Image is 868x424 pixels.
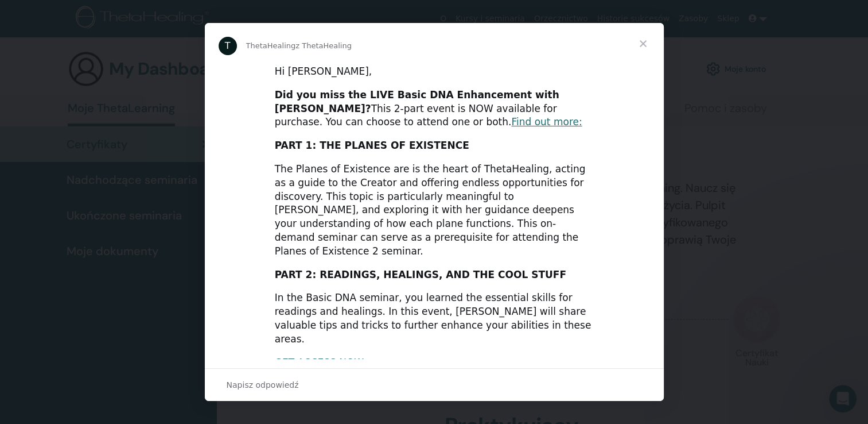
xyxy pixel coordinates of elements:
[246,41,296,50] span: ThetaHealing
[622,23,664,64] span: Zamknij
[275,140,469,151] b: PART 1: THE PLANES OF EXISTENCE
[275,291,594,346] div: In the Basic DNA seminar, you learned the essential skills for readings and healings. In this eve...
[275,88,594,129] div: This 2-part event is NOW available for purchase. You can choose to attend one or both.
[275,89,559,114] b: Did you miss the LIVE Basic DNA Enhancement with [PERSON_NAME]?
[275,65,594,79] div: Hi [PERSON_NAME],
[275,357,364,368] a: GET ACCESS NOW
[227,377,299,392] span: Napisz odpowiedź
[219,37,237,55] div: Profile image for ThetaHealing
[275,269,566,280] b: PART 2: READINGS, HEALINGS, AND THE COOL STUFF
[295,41,352,50] span: z ThetaHealing
[275,163,594,259] div: The Planes of Existence are is the heart of ThetaHealing, acting as a guide to the Creator and of...
[205,368,664,401] div: Otwórz rozmowę i odpowiedz
[511,116,582,128] a: Find out more:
